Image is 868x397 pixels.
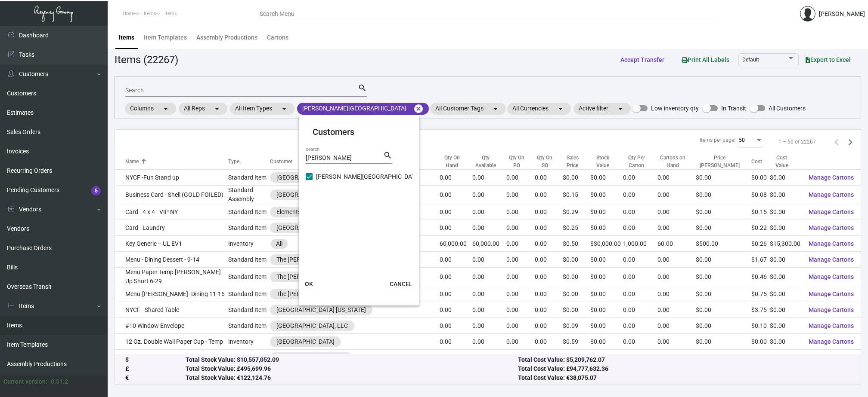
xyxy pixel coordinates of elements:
mat-icon: search [383,150,392,161]
span: OK [305,281,313,287]
button: OK [295,276,323,292]
button: CANCEL [383,276,419,292]
mat-card-title: Customers [313,125,406,138]
span: [PERSON_NAME][GEOGRAPHIC_DATA] [316,171,420,182]
div: 0.51.2 [51,377,68,386]
span: CANCEL [390,281,412,287]
div: Current version: [3,377,47,386]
